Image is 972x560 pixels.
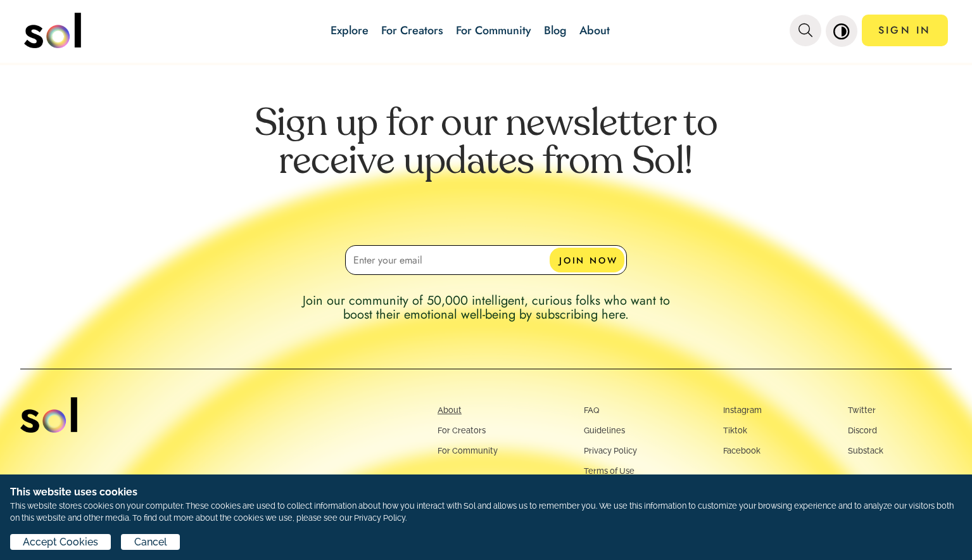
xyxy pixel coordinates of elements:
a: Facebook [723,446,761,455]
a: For Creators [381,22,443,39]
a: About [438,405,462,415]
a: For Creators [438,426,486,435]
p: This website stores cookies on your computer. These cookies are used to collect information about... [10,500,962,524]
a: Twitter [848,405,876,415]
a: Instagram [723,405,762,415]
button: Accept Cookies [10,534,111,550]
button: Cancel [121,534,179,550]
a: Privacy Policy [584,446,637,455]
a: FAQ [584,405,600,415]
a: For Community [438,446,498,455]
h1: This website uses cookies [10,485,962,500]
a: Terms of Use [584,466,634,476]
p: Sign up for our newsletter to receive updates from Sol! [233,106,740,226]
span: Accept Cookies [23,535,98,550]
img: logo [20,397,77,433]
a: Tiktok [723,426,747,435]
a: For Community [456,22,531,39]
input: Enter your email [345,245,627,275]
a: Explore [331,22,369,39]
a: Blog [544,22,567,39]
a: Discord [848,426,877,435]
p: Join our community of 50,000 intelligent, curious folks who want to boost their emotional well-be... [293,294,679,322]
a: SIGN IN [862,15,948,46]
button: JOIN NOW [550,248,624,272]
img: logo [24,13,81,48]
a: About [579,22,610,39]
span: Cancel [134,535,167,550]
a: Guidelines [584,426,625,435]
nav: main navigation [24,8,947,53]
a: Substack [848,446,883,455]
